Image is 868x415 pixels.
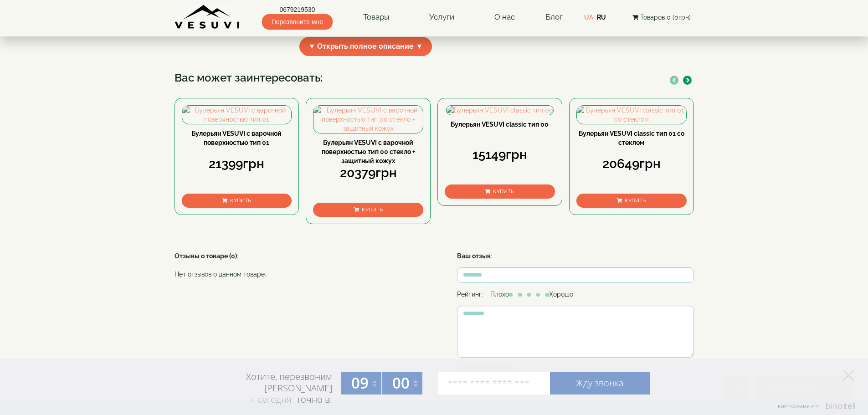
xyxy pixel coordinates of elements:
img: Булерьян VESUVI classic тип 01 со стеклом [577,106,686,124]
a: 0679219530 [262,5,333,14]
div: 20649грн [576,155,687,173]
button: Купить [313,203,423,217]
a: UA [584,14,593,21]
img: Завод VESUVI [175,5,241,30]
button: Купить [445,184,555,199]
button: Купить [576,194,687,208]
a: Булерьян VESUVI с варочной поверхностью тип 00 стекло + защитный кожух [322,139,415,164]
div: 20379грн [313,164,423,182]
span: сегодня [257,393,292,405]
a: Товары [354,7,399,28]
strong: Ваш отзыв [457,252,491,260]
span: Виртуальная АТС [778,404,820,410]
div: Рейтинг: Плохо Хорошо [457,290,694,299]
div: : [175,251,434,283]
a: Булерьян VESUVI с варочной поверхностью тип 01 [191,130,282,146]
div: : [457,251,694,261]
a: Булерьян VESUVI classic тип 00 [451,121,549,128]
a: О нас [485,7,524,28]
a: Блог [545,12,563,21]
span: ▼ Открыть полное описание ▼ [299,37,432,56]
span: 09 [351,373,369,393]
a: Булерьян VESUVI classic тип 01 со стеклом [579,130,684,146]
span: Купить [362,206,383,213]
span: Купить [230,197,251,204]
strong: Отзывы о товаре (0) [175,252,237,260]
a: Жду звонка [550,372,650,395]
div: Хотите, перезвоним [PERSON_NAME] точно в: [211,371,332,406]
span: Перезвоните мне [262,14,333,30]
a: Виртуальная АТС [772,403,857,415]
div: 21399грн [182,155,292,173]
span: Товаров 0 (0грн) [640,14,691,21]
button: Товаров 0 (0грн) [630,12,693,22]
button: Купить [182,194,292,208]
img: Булерьян VESUVI classic тип 00 [447,106,553,115]
img: Булерьян VESUVI с варочной поверхностью тип 01 [182,106,292,124]
a: RU [597,14,606,21]
img: Булерьян VESUVI с варочной поверхностью тип 00 стекло + защитный кожух [313,106,423,133]
span: Купить [493,188,514,195]
h3: Вас может заинтересовать: [175,72,694,84]
div: 15149грн [445,146,555,164]
a: Услуги [420,7,463,28]
span: 00 [392,373,410,393]
p: Нет отзывов о данном товаре. [175,270,434,279]
span: Купить [625,197,646,204]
